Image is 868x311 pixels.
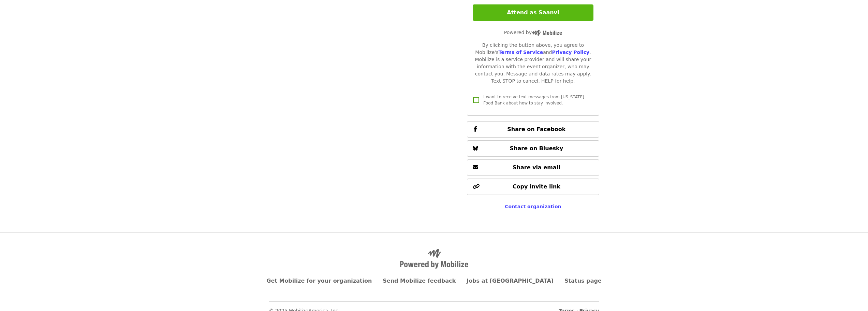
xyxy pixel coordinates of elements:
[473,42,593,85] div: By clicking the button above, you agree to Mobilize's and . Mobilize is a service provider and wi...
[467,159,599,176] button: Share via email
[483,95,584,105] span: I want to receive text messages from [US_STATE] Food Bank about how to stay involved.
[564,278,602,284] a: Status page
[467,179,599,195] button: Copy invite link
[269,277,599,285] nav: Primary footer navigation
[513,164,560,171] span: Share via email
[266,278,372,284] a: Get Mobilize for your organization
[400,249,468,269] img: Powered by Mobilize
[510,145,563,152] span: Share on Bluesky
[513,183,560,190] span: Copy invite link
[552,50,589,55] a: Privacy Policy
[532,30,562,36] img: Powered by Mobilize
[467,278,554,284] a: Jobs at [GEOGRAPHIC_DATA]
[473,4,593,21] button: Attend as Saanvi
[505,204,561,209] a: Contact organization
[498,50,543,55] a: Terms of Service
[383,278,456,284] a: Send Mobilize feedback
[467,121,599,138] button: Share on Facebook
[504,30,562,35] span: Powered by
[467,140,599,157] button: Share on Bluesky
[507,126,565,132] span: Share on Facebook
